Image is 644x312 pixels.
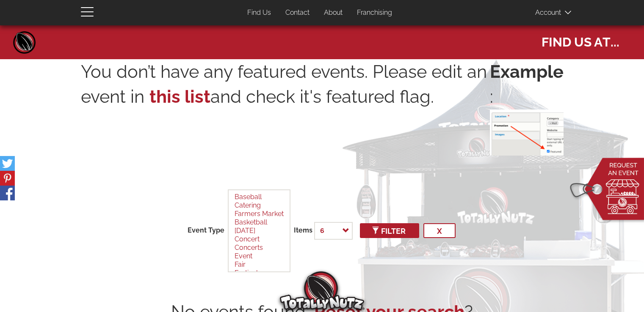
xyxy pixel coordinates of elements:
p: : [490,59,564,156]
strong: Example [490,59,564,84]
a: this list [149,86,210,107]
img: Totally Nutz Logo [280,271,365,310]
option: Farmers Market [234,210,285,218]
a: Contact [279,5,316,21]
button: x [423,223,456,238]
a: Franchising [351,5,398,21]
span: Find us at... [542,30,619,51]
option: Festival [234,269,285,277]
option: Catering [234,201,285,210]
option: Event [234,252,285,260]
option: Concert [234,235,285,244]
img: featured-event.png [490,109,564,156]
a: Find Us [241,5,277,21]
option: [DATE] [234,227,285,235]
button: Filter [360,223,419,238]
option: Baseball [234,193,285,201]
option: Fair [234,260,285,269]
label: Items [294,226,312,235]
label: Event Type [188,226,224,235]
a: Home [12,30,37,55]
p: You don’t have any featured events. Please edit an event in and check it's featured flag. [81,59,490,151]
option: Concerts [234,244,285,252]
option: Basketball [234,218,285,227]
a: About [318,5,349,21]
